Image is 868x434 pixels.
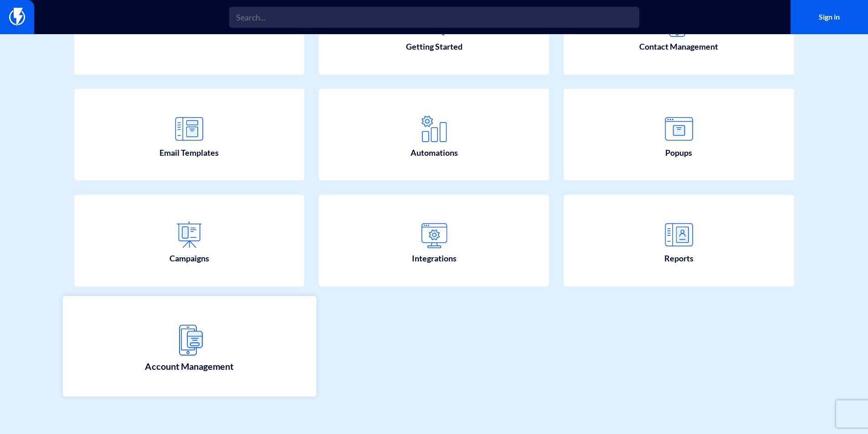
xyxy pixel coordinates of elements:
a: Account Management [62,296,316,397]
a: Popups [564,89,794,180]
input: Search... [229,7,639,28]
span: Email Templates [159,147,219,159]
span: Integrations [412,253,457,265]
span: Campaigns [169,253,209,265]
span: Contact Management [639,41,718,53]
a: Automations [319,89,550,180]
span: Getting Started [406,41,462,53]
a: Integrations [319,195,550,286]
span: Popups [665,147,692,159]
a: Email Templates [74,89,305,180]
span: Automations [411,147,458,159]
span: Account Management [145,360,234,373]
span: Reports [664,253,693,265]
a: Campaigns [74,195,305,286]
a: Reports [564,195,794,286]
